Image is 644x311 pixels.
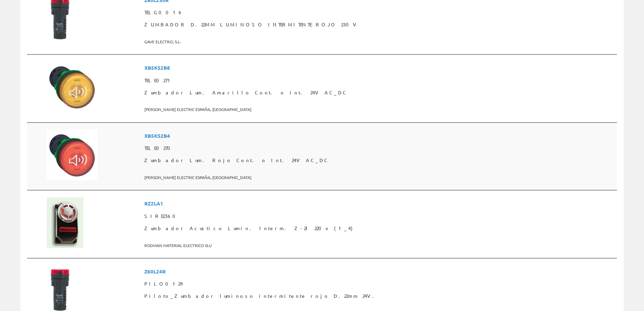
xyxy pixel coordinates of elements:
[144,265,614,278] span: Z60L24R
[144,130,614,142] span: XB5KS2B4
[144,172,614,183] span: [PERSON_NAME] ELECTRIC ESPAÑA, [GEOGRAPHIC_DATA]
[144,74,614,87] span: TELE0271
[144,87,614,99] span: Zumbador Lum. Amarillo Cont. o Int. 24V AC_DC
[47,62,97,112] img: Foto artículo Zumbador Lum. Amarillo Cont. o Int. 24V AC_DC (150x150)
[144,154,614,166] span: Zumbador Lum. Rojo Cont. o Int. 24V AC_DC
[144,62,614,74] span: XB5KS2B8
[144,142,614,154] span: TELE0270
[144,222,614,235] span: Zumbador Acustico Lumin. Interm. Z-2l 220v (1_4)
[144,240,614,251] span: RODMAN MATERIAL ELECTRICO SLU
[47,197,84,248] img: Foto artículo Zumbador Acustico Lumin. Interm. Z-2l 220v (1_4) (109.0243902439x150)
[144,278,614,290] span: PILO0129
[144,290,614,302] span: Piloto_Zumbador luminoso intermitente rojo D.22mm 24V.
[144,19,614,31] span: ZUMBADOR D.22MM LUMINOSO INTERMITENTE ROJO 230V
[144,6,614,19] span: TELG0016
[144,36,614,47] span: GAVE ELECTRO, S.L.
[47,130,97,180] img: Foto artículo Zumbador Lum. Rojo Cont. o Int. 24V AC_DC (150x150)
[144,104,614,115] span: [PERSON_NAME] ELECTRIC ESPAÑA, [GEOGRAPHIC_DATA]
[144,210,614,222] span: SIRE2360
[144,197,614,210] span: RZ2LA1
